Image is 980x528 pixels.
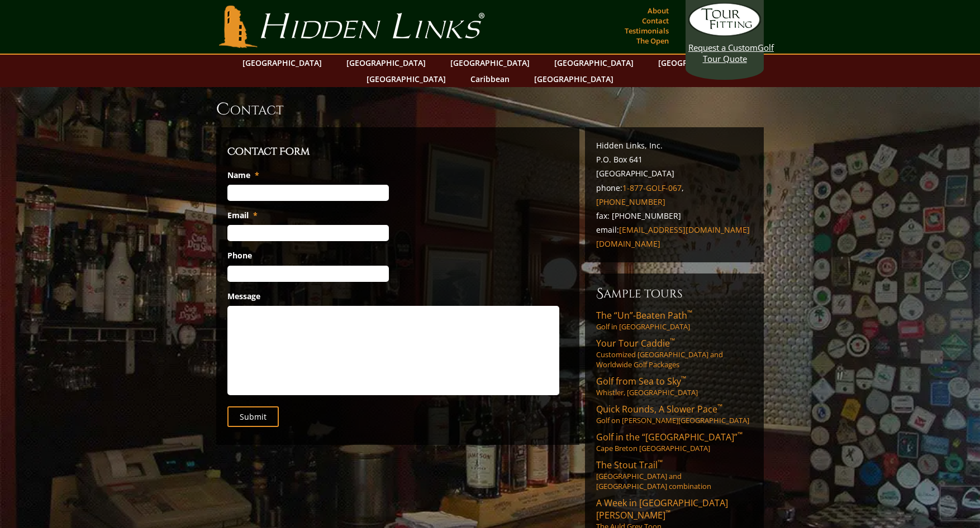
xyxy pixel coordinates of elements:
label: Email [227,210,258,220]
a: Contact [639,13,672,28]
a: [GEOGRAPHIC_DATA] [237,55,327,71]
span: Your Tour Caddie [596,337,675,349]
p: Hidden Links, Inc. P.O. Box 641 [GEOGRAPHIC_DATA] phone: , fax: [PHONE_NUMBER] email: [596,138,753,251]
a: Request a CustomGolf Tour Quote [688,3,761,64]
a: [EMAIL_ADDRESS][DOMAIN_NAME] [619,224,750,235]
a: The Open [634,33,672,49]
sup: ™ [687,308,692,318]
a: [GEOGRAPHIC_DATA] [653,55,743,71]
a: [GEOGRAPHIC_DATA] [445,55,535,71]
span: The “Un”-Beaten Path [596,309,692,321]
a: 1-877-GOLF-067 [622,183,682,193]
label: Phone [227,251,252,261]
a: [GEOGRAPHIC_DATA] [341,55,431,71]
input: Submit [227,406,279,427]
a: [PHONE_NUMBER] [596,196,665,207]
sup: ™ [681,374,686,383]
a: Golf from Sea to Sky™Whistler, [GEOGRAPHIC_DATA] [596,375,753,397]
a: [DOMAIN_NAME] [596,238,660,249]
span: Golf from Sea to Sky [596,375,686,387]
a: The Stout Trail™[GEOGRAPHIC_DATA] and [GEOGRAPHIC_DATA] combination [596,459,753,491]
a: Quick Rounds, A Slower Pace™Golf on [PERSON_NAME][GEOGRAPHIC_DATA] [596,403,753,425]
sup: ™ [738,430,743,439]
a: [GEOGRAPHIC_DATA] [549,55,639,71]
a: [GEOGRAPHIC_DATA] [529,71,619,87]
a: Testimonials [622,23,672,39]
h1: Contact [216,98,764,121]
h3: Contact Form [227,144,568,160]
span: Quick Rounds, A Slower Pace [596,403,722,415]
label: Message [227,291,260,301]
span: A Week in [GEOGRAPHIC_DATA][PERSON_NAME] [596,497,728,521]
a: About [645,3,672,18]
span: Golf in the “[GEOGRAPHIC_DATA]” [596,431,743,443]
a: The “Un”-Beaten Path™Golf in [GEOGRAPHIC_DATA] [596,309,753,332]
sup: ™ [658,458,663,467]
sup: ™ [670,336,675,345]
a: [GEOGRAPHIC_DATA] [361,71,451,87]
a: Caribbean [465,71,515,87]
a: Your Tour Caddie™Customized [GEOGRAPHIC_DATA] and Worldwide Golf Packages [596,337,753,369]
sup: ™ [717,402,722,411]
sup: ™ [665,508,670,517]
label: Name [227,170,259,180]
span: The Stout Trail [596,459,663,471]
h6: Sample Tours [596,285,753,303]
span: Request a Custom [688,42,758,53]
a: Golf in the “[GEOGRAPHIC_DATA]”™Cape Breton [GEOGRAPHIC_DATA] [596,431,753,453]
